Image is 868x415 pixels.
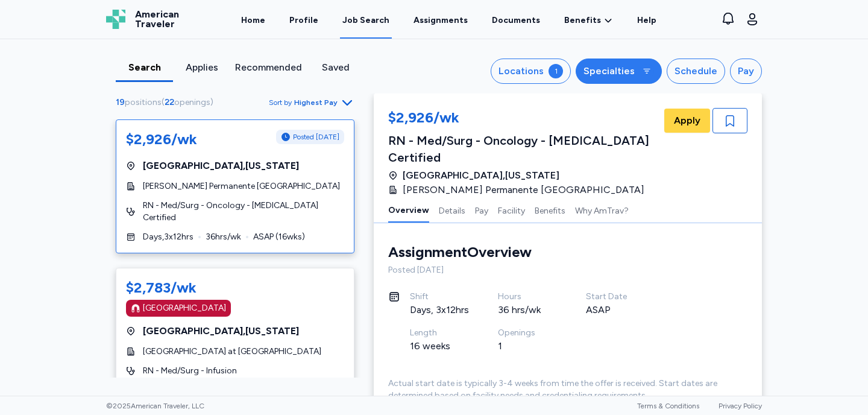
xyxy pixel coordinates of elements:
[143,324,299,338] span: [GEOGRAPHIC_DATA] , [US_STATE]
[116,97,218,109] div: ( )
[388,108,662,130] div: $2,926/wk
[126,278,197,297] div: $2,783/wk
[388,242,532,262] div: Assignment Overview
[143,159,299,173] span: [GEOGRAPHIC_DATA] , [US_STATE]
[143,231,193,243] span: Days , 3 x 12 hrs
[410,327,469,339] div: Length
[269,95,354,110] button: Sort byHighest Pay
[583,64,635,78] div: Specialties
[738,64,754,78] div: Pay
[410,339,469,353] div: 16 weeks
[667,59,725,84] button: Schedule
[564,14,613,27] a: Benefits
[116,97,125,107] span: 19
[235,60,302,75] div: Recommended
[253,231,305,243] span: ASAP ( 16 wks)
[719,402,762,410] a: Privacy Policy
[293,132,339,142] span: Posted [DATE]
[576,59,662,84] button: Specialties
[549,64,563,78] div: 1
[575,197,629,223] button: Why AmTrav?
[143,302,226,314] div: [GEOGRAPHIC_DATA]
[535,197,565,223] button: Benefits
[121,60,168,75] div: Search
[637,402,699,410] a: Terms & Conditions
[403,168,559,183] span: [GEOGRAPHIC_DATA] , [US_STATE]
[439,197,465,223] button: Details
[206,231,241,243] span: 36 hrs/wk
[498,64,544,78] div: Locations
[174,97,210,107] span: openings
[388,197,429,223] button: Overview
[586,303,645,317] div: ASAP
[498,339,557,353] div: 1
[143,180,340,192] span: [PERSON_NAME] Permanente [GEOGRAPHIC_DATA]
[674,113,700,128] span: Apply
[106,10,125,29] img: Logo
[143,365,237,377] span: RN - Med/Surg - Infusion
[388,264,747,276] div: Posted [DATE]
[410,303,469,317] div: Days, 3x12hrs
[342,14,389,27] div: Job Search
[126,130,197,149] div: $2,926/wk
[165,97,174,107] span: 22
[388,378,747,402] div: Actual start date is typically 3-4 weeks from time the offer is received. Start dates are determi...
[564,14,601,27] span: Benefits
[664,109,710,133] button: Apply
[135,10,179,29] span: American Traveler
[730,59,762,84] button: Pay
[312,60,359,75] div: Saved
[143,200,344,224] span: RN - Med/Surg - Oncology - [MEDICAL_DATA] Certified
[269,98,292,107] span: Sort by
[403,183,644,197] span: [PERSON_NAME] Permanente [GEOGRAPHIC_DATA]
[388,132,662,166] div: RN - Med/Surg - Oncology - [MEDICAL_DATA] Certified
[106,401,204,411] span: © 2025 American Traveler, LLC
[498,197,525,223] button: Facility
[586,291,645,303] div: Start Date
[178,60,225,75] div: Applies
[491,59,571,84] button: Locations1
[498,327,557,339] div: Openings
[125,97,162,107] span: positions
[340,1,392,39] a: Job Search
[498,303,557,317] div: 36 hrs/wk
[498,291,557,303] div: Hours
[675,64,717,78] div: Schedule
[143,346,321,358] span: [GEOGRAPHIC_DATA] at [GEOGRAPHIC_DATA]
[294,98,338,107] span: Highest Pay
[410,291,469,303] div: Shift
[475,197,488,223] button: Pay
